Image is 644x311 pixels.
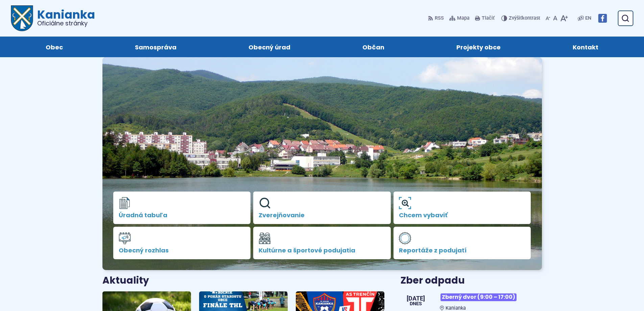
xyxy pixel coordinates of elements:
[482,16,495,21] span: Tlačiť
[259,212,385,219] span: Zverejňovanie
[105,37,206,57] a: Samospráva
[501,11,542,25] button: Zvýšiťkontrast
[46,37,63,57] span: Obec
[427,37,530,57] a: Projekty obce
[119,212,245,219] span: Úradná tabuľa
[113,192,251,224] a: Úradná tabuľa
[585,14,591,22] span: EN
[456,37,501,57] span: Projekty obce
[544,37,628,57] a: Kontakt
[362,37,384,57] span: Občan
[248,37,290,57] span: Obecný úrad
[135,37,176,57] span: Samospráva
[16,37,92,57] a: Obec
[113,227,251,259] a: Obecný rozhlas
[428,11,445,25] a: RSS
[399,247,526,254] span: Reportáže z podujatí
[509,16,540,21] span: kontrast
[573,37,598,57] span: Kontakt
[544,11,552,25] button: Zmenšiť veľkosť písma
[333,37,414,57] a: Občan
[584,14,593,22] a: EN
[598,14,607,23] img: Prejsť na Facebook stránku
[448,11,471,25] a: Mapa
[259,247,385,254] span: Kultúrne a športové podujatia
[37,20,95,26] span: Oficiálne stránky
[435,14,444,22] span: RSS
[119,247,245,254] span: Obecný rozhlas
[552,11,559,25] button: Nastaviť pôvodnú veľkosť písma
[401,291,542,311] a: Zberný dvor (9:00 – 17:00) Kanianka [DATE] Dnes
[393,192,531,224] a: Chcem vybaviť
[399,212,526,219] span: Chcem vybaviť
[253,192,391,224] a: Zverejňovanie
[440,293,517,301] span: Zberný dvor (9:00 – 17:00)
[446,305,466,311] span: Kanianka
[509,15,522,21] span: Zvýšiť
[33,9,95,26] h1: Kanianka
[253,227,391,259] a: Kultúrne a športové podujatia
[393,227,531,259] a: Reportáže z podujatí
[407,295,425,302] span: [DATE]
[401,275,542,286] h3: Zber odpadu
[11,5,95,31] a: Logo Kanianka, prejsť na domovskú stránku.
[474,11,496,25] button: Tlačiť
[219,37,319,57] a: Obecný úrad
[559,11,569,25] button: Zväčšiť veľkosť písma
[102,275,149,286] h3: Aktuality
[407,302,425,306] span: Dnes
[11,5,33,31] img: Prejsť na domovskú stránku
[457,14,470,22] span: Mapa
